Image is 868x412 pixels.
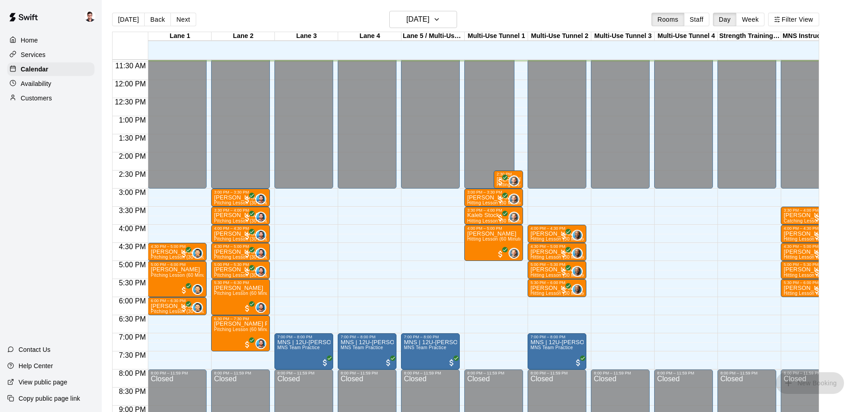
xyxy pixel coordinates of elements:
div: Lane 5 / Multi-Use Tunnel 5 [401,32,465,41]
div: 8:00 PM – 11:59 PM [151,371,204,375]
div: 4:30 PM – 5:00 PM: Deuce Chanos [781,243,840,261]
span: Chie Gunner [576,248,583,259]
div: Multi-Use Tunnel 3 [591,32,655,41]
span: 4:00 PM [117,225,148,232]
span: Gonzo Gonzalez [196,248,203,259]
span: 7:00 PM [117,333,148,341]
span: All customers have paid [559,250,568,259]
div: 3:30 PM – 4:00 PM: Anthony Mazza [781,207,840,225]
div: 2:30 PM – 3:00 PM: Dav Christensen [494,170,523,189]
div: 7:00 PM – 8:00 PM [340,335,394,339]
p: Availability [21,79,52,88]
span: 8:30 PM [117,388,148,395]
div: 8:00 PM – 11:59 PM [657,371,710,375]
p: Services [21,50,46,59]
img: Nik Crouch [509,213,519,222]
span: All customers have paid [179,304,189,313]
span: Pitching Lesson (60 Minutes) [214,327,276,332]
img: Jacob Crooks [256,249,265,258]
span: All customers have paid [812,286,821,295]
div: 4:00 PM – 5:00 PM: Trenton Sodamann [464,225,523,261]
div: Strength Training Room [718,32,781,41]
div: Chie Gunner [572,284,583,295]
span: Jacob Crooks [259,194,266,204]
div: 3:30 PM – 4:00 PM [467,208,520,213]
div: 5:30 PM – 6:30 PM: Henry Karr [211,279,270,315]
div: 6:30 PM – 7:30 PM: Jackson Parks [211,315,270,351]
div: 3:30 PM – 4:00 PM: Kolson Gilliha [211,207,270,225]
span: You don't have the permission to add bookings [776,379,844,386]
div: Gonzo Gonzalez [192,302,203,313]
span: Pitching Lesson (30 Minutes) [214,255,276,260]
div: 7:00 PM – 8:00 PM: MNS | 12U-WOEHRLE (PRACTICE) [338,333,396,369]
div: Gonzo Gonzalez [192,284,203,295]
img: Jacob Crooks [256,194,265,204]
span: All customers have paid [179,250,189,259]
div: Lane 3 [275,32,338,41]
span: All customers have paid [179,286,189,295]
span: MNS Team Practice [340,345,383,350]
div: 8:00 PM – 11:59 PM [404,371,457,375]
div: 8:00 PM – 11:59 PM [277,371,330,375]
span: Gonzo Gonzalez [196,284,203,295]
p: Copy public page link [19,394,80,403]
span: MNS Team Practice [530,345,573,350]
div: Jacob Crooks [255,230,266,241]
a: Calendar [7,62,94,76]
div: Multi-Use Tunnel 2 [528,32,591,41]
span: Hitting Lesson (30 Minutes) [530,291,590,296]
p: Home [21,36,38,45]
div: MNS Instructor Tunnel [781,32,844,41]
span: Hitting Lesson (30 Minutes) [530,273,590,278]
div: 4:00 PM – 4:30 PM [214,226,267,231]
div: 4:30 PM – 5:00 PM: Reed Pozek [148,243,207,261]
span: Jacob Crooks [259,230,266,241]
span: All customers have paid [496,250,505,259]
span: All customers have paid [321,358,330,367]
span: All customers have paid [243,232,252,241]
span: 5:30 PM [117,279,148,287]
span: All customers have paid [243,250,252,259]
span: Nik Crouch [512,248,519,259]
img: Jacob Crooks [256,231,265,240]
span: All customers have paid [243,195,252,204]
div: Chie Gunner [572,266,583,277]
div: 5:00 PM – 5:30 PM: Carsen Tinkler [781,261,840,279]
span: All customers have paid [243,304,252,313]
div: 4:30 PM – 5:00 PM: Deuce Chanos [211,243,270,261]
span: Jacob Crooks [259,248,266,259]
span: 12:30 PM [113,98,148,106]
div: 8:00 PM – 11:59 PM [720,371,774,375]
div: 6:00 PM – 6:30 PM: William Pepper [148,297,207,315]
span: 6:30 PM [117,315,148,323]
span: 1:30 PM [117,134,148,142]
div: 8:00 PM – 11:59 PM [530,371,584,375]
span: Gonzo Gonzalez [196,302,203,313]
span: Jacob Crooks [259,266,266,277]
button: Week [736,13,764,26]
a: Home [7,33,94,47]
span: All customers have paid [812,232,821,241]
img: Chie Gunner [573,267,582,276]
div: 7:00 PM – 8:00 PM [530,335,584,339]
div: Jacob Crooks [255,302,266,313]
span: Hitting Lesson (30 Minutes) [467,218,526,223]
span: Pitching Lesson (30 Minutes) [151,255,213,260]
div: 5:00 PM – 6:00 PM: Trenton Sodamann [148,261,207,297]
div: Nik Crouch [509,212,519,223]
span: 3:30 PM [117,207,148,214]
img: Chie Gunner [573,285,582,294]
img: Nik Crouch [509,176,519,185]
button: Day [713,13,736,26]
span: 2:00 PM [117,152,148,160]
span: 1:00 PM [117,116,148,124]
button: Filter View [768,13,819,26]
p: Contact Us [19,345,51,354]
span: 7:30 PM [117,351,148,359]
span: Hitting Lesson (30 Minutes) [530,237,590,242]
div: Jacob Crooks [255,194,266,204]
div: 3:00 PM – 3:30 PM: William Pepper [464,189,523,207]
div: 3:00 PM – 3:30 PM [467,190,520,194]
a: Availability [7,77,94,90]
